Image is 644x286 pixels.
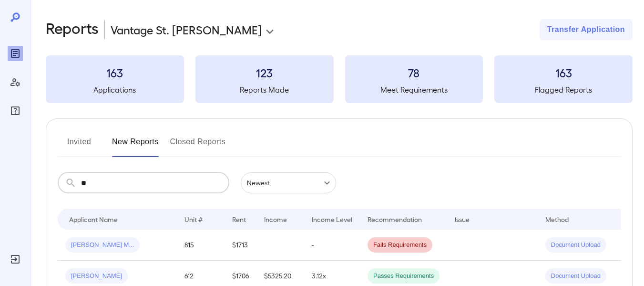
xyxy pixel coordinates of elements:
h3: 78 [345,65,483,80]
span: Document Upload [545,241,606,250]
div: Newest [241,172,336,193]
div: Income [264,213,287,225]
div: Manage Users [8,74,23,90]
div: Recommendation [368,213,422,225]
td: 815 [177,230,225,261]
td: - [304,230,360,261]
button: New Reports [112,134,159,157]
span: Fails Requirements [368,241,432,250]
div: Issue [455,213,470,225]
h2: Reports [46,19,99,40]
div: Log Out [8,252,23,267]
span: [PERSON_NAME] [65,272,128,281]
button: Transfer Application [540,19,633,40]
h3: 163 [494,65,633,80]
span: Document Upload [545,272,606,281]
div: Income Level [312,213,352,225]
div: FAQ [8,103,23,118]
h5: Applications [46,84,184,95]
div: Applicant Name [69,213,118,225]
button: Invited [58,134,101,157]
button: Closed Reports [170,134,226,157]
h5: Flagged Reports [494,84,633,95]
div: Method [545,213,569,225]
div: Unit # [184,213,203,225]
div: Rent [232,213,247,225]
td: $1713 [225,230,256,261]
div: Reports [8,46,23,61]
span: Passes Requirements [368,272,440,281]
h5: Reports Made [195,84,334,95]
span: [PERSON_NAME] M... [65,241,140,250]
h5: Meet Requirements [345,84,483,95]
h3: 163 [46,65,184,80]
p: Vantage St. [PERSON_NAME] [111,22,262,37]
summary: 163Applications123Reports Made78Meet Requirements163Flagged Reports [46,55,633,103]
h3: 123 [195,65,334,80]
